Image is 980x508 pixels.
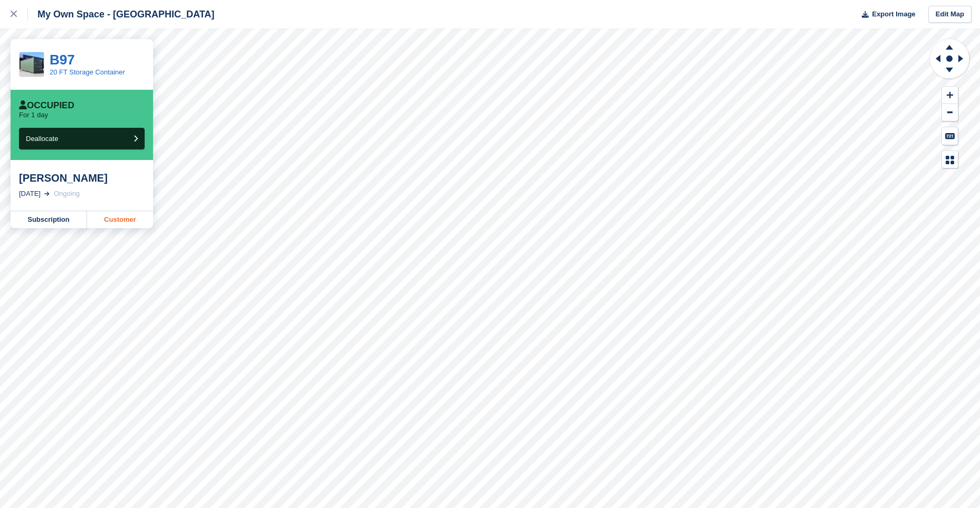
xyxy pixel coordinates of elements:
div: Occupied [19,100,74,111]
a: Subscription [11,211,87,228]
a: Customer [87,211,153,228]
div: Ongoing [54,189,80,199]
button: Zoom In [942,87,958,104]
div: My Own Space - [GEOGRAPHIC_DATA] [28,8,214,21]
button: Map Legend [942,151,958,168]
span: Export Image [872,9,915,20]
button: Export Image [855,6,916,23]
span: Deallocate [26,135,58,143]
div: [PERSON_NAME] [19,172,145,184]
div: [DATE] [19,189,41,199]
p: For 1 day [19,111,48,119]
button: Keyboard Shortcuts [942,127,958,145]
img: arrow-right-light-icn-cde0832a797a2874e46488d9cf13f60e5c3a73dbe684e267c42b8395dfbc2abf.svg [44,192,50,196]
button: Deallocate [19,128,145,149]
a: B97 [50,52,75,68]
img: CSS_Pricing_20ftContainer_683x683.jpg [20,52,44,77]
a: 20 FT Storage Container [50,68,125,76]
a: Edit Map [928,6,972,23]
button: Zoom Out [942,104,958,121]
